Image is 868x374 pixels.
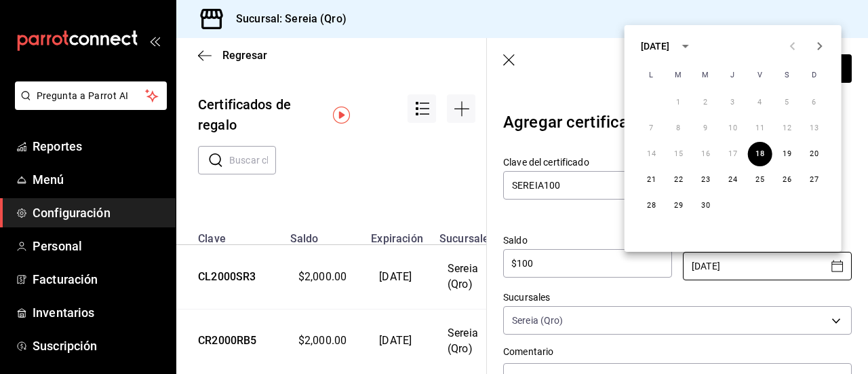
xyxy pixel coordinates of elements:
[176,245,282,310] td: CL2000SR3
[447,94,475,146] div: Agregar opción
[33,237,165,255] span: Personal
[282,196,363,245] th: Saldo
[503,292,852,301] label: Sucursales
[503,255,672,272] input: $0.00
[363,245,431,310] td: [DATE]
[512,314,564,327] span: Sereia (Qro)
[198,49,267,62] button: Regresar
[431,245,503,310] td: Sereia (Qro)
[176,196,282,245] th: Clave
[806,33,833,60] button: Next month
[503,236,672,245] label: Saldo
[9,98,167,113] a: Pregunta a Parrot AI
[198,94,326,135] div: Certificados de regalo
[33,337,165,355] span: Suscripción
[33,204,165,222] span: Configuración
[37,89,146,103] span: Pregunta a Parrot AI
[667,62,691,89] span: martes
[721,62,745,89] span: jueves
[694,62,718,89] span: miércoles
[503,157,672,167] label: Clave del certificado
[641,39,670,54] div: [DATE]
[33,170,165,189] span: Menú
[333,107,350,124] img: Tooltip marker
[721,168,745,192] button: 24
[639,168,664,192] button: 21
[431,196,503,245] th: Sucursales
[363,196,431,245] th: Expiración
[33,137,165,155] span: Reportes
[229,147,276,174] input: Buscar clave de certificado
[33,303,165,322] span: Inventarios
[33,270,165,288] span: Facturación
[431,310,503,373] td: Sereia (Qro)
[503,346,852,356] label: Comentario
[176,310,282,373] td: CR2000RB5
[667,168,691,192] button: 22
[282,245,363,310] td: $2,000.00
[748,142,772,166] button: 18
[775,142,800,166] button: 19
[667,193,691,218] button: 29
[363,310,431,373] td: [DATE]
[503,171,672,200] input: Máximo 15 caracteres
[15,81,167,110] button: Pregunta a Parrot AI
[692,253,824,280] input: DD/MM/YYYY
[639,193,664,218] button: 28
[673,35,696,58] button: calendar view is open, switch to year view
[694,193,718,218] button: 30
[408,94,436,146] div: Acciones
[748,62,772,89] span: viernes
[282,310,363,373] td: $2,000.00
[694,168,718,192] button: 23
[802,168,827,192] button: 27
[225,11,347,27] h3: Sucursal: Sereia (Qro)
[503,105,852,145] div: Agregar certificado
[775,62,800,89] span: sábado
[639,62,664,89] span: lunes
[802,142,827,166] button: 20
[829,258,846,274] button: Open calendar
[775,168,800,192] button: 26
[802,62,827,89] span: domingo
[748,168,772,192] button: 25
[149,35,160,46] button: open_drawer_menu
[222,49,267,62] span: Regresar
